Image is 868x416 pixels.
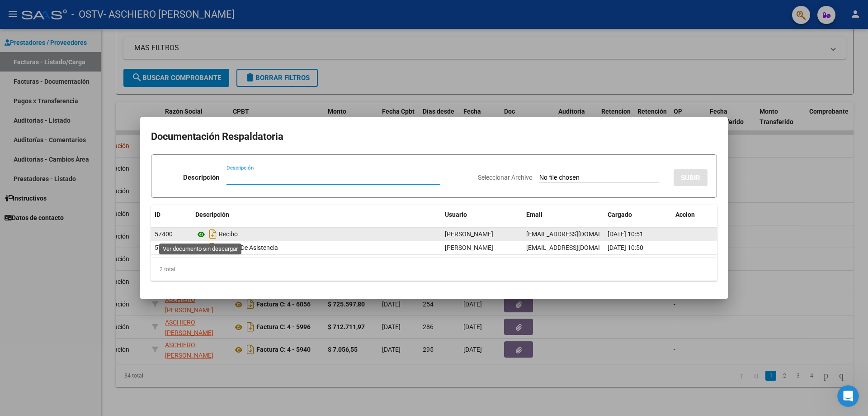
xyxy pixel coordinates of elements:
[151,258,717,281] div: 2 total
[195,211,229,218] span: Descripción
[155,211,160,218] span: ID
[526,244,627,251] span: [EMAIL_ADDRESS][DOMAIN_NAME]
[608,230,643,238] span: [DATE] 10:51
[608,211,632,218] span: Cargado
[526,230,627,238] span: [EMAIL_ADDRESS][DOMAIN_NAME]
[155,230,173,238] span: 57400
[675,211,695,218] span: Accion
[151,205,192,225] datatable-header-cell: ID
[192,205,441,225] datatable-header-cell: Descripción
[837,385,859,407] iframe: Intercom live chat
[441,205,523,225] datatable-header-cell: Usuario
[183,172,219,183] p: Descripción
[608,244,643,251] span: [DATE] 10:50
[681,174,700,182] span: SUBIR
[604,205,672,225] datatable-header-cell: Cargado
[526,211,542,218] span: Email
[195,227,438,241] div: Recibo
[672,205,717,225] datatable-header-cell: Accion
[207,227,219,241] i: Descargar documento
[151,128,717,145] h2: Documentación Respaldatoria
[445,211,467,218] span: Usuario
[445,230,493,238] span: [PERSON_NAME]
[445,244,493,251] span: [PERSON_NAME]
[478,174,533,181] span: Seleccionar Archivo
[523,205,604,225] datatable-header-cell: Email
[155,244,173,251] span: 57399
[207,240,219,255] i: Descargar documento
[195,240,438,255] div: Planilla De Asistencia
[674,169,708,186] button: SUBIR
